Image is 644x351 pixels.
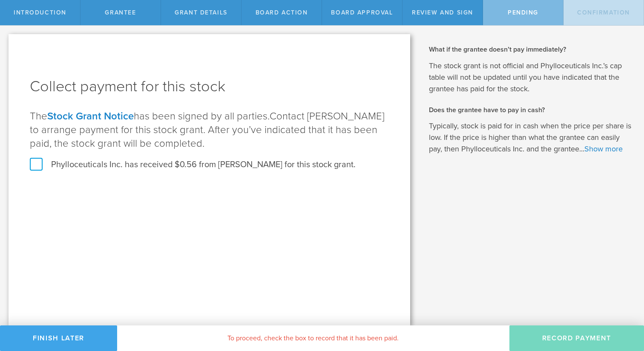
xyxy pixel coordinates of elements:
label: Phylloceuticals Inc. has received $0.56 from [PERSON_NAME] for this stock grant. [30,159,356,170]
a: Show more [584,144,623,154]
span: Grantee [105,9,136,16]
span: Introduction [14,9,66,16]
span: Board Approval [331,9,393,16]
h1: Collect payment for this stock [30,76,389,97]
span: Contact [PERSON_NAME] to arrange payment for this stock grant. After you’ve indicated that it has... [30,110,384,150]
span: Grant Details [175,9,227,16]
a: Stock Grant Notice [47,110,134,122]
h2: What if the grantee doesn’t pay immediately? [429,45,631,54]
span: Confirmation [577,9,630,16]
p: The stock grant is not official and Phylloceuticals Inc.’s cap table will not be updated until yo... [429,60,631,95]
span: To proceed, check the box to record that it has been paid. [227,334,399,342]
span: Pending [508,9,538,16]
span: Board Action [256,9,308,16]
p: Typically, stock is paid for in cash when the price per share is low. If the price is higher than... [429,120,631,155]
h2: Does the grantee have to pay in cash? [429,105,631,115]
span: Review and Sign [412,9,473,16]
p: The has been signed by all parties. [30,110,389,151]
button: Record Payment [509,325,644,351]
